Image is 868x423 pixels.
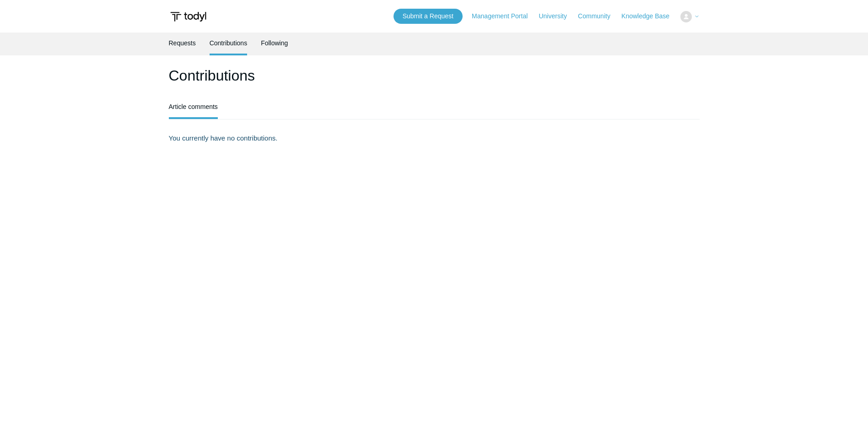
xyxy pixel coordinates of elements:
a: Submit a Request [394,9,463,24]
p: You currently have no contributions. [169,133,700,144]
a: Contributions [210,33,248,54]
a: Knowledge Base [621,11,679,21]
a: Requests [169,33,196,54]
a: University [539,11,576,21]
a: Community [578,11,620,21]
a: Management Portal [472,11,537,21]
a: Article comments [169,96,218,117]
h1: Contributions [169,65,700,87]
a: Following [261,33,288,54]
img: Todyl Support Center Help Center home page [169,8,208,25]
